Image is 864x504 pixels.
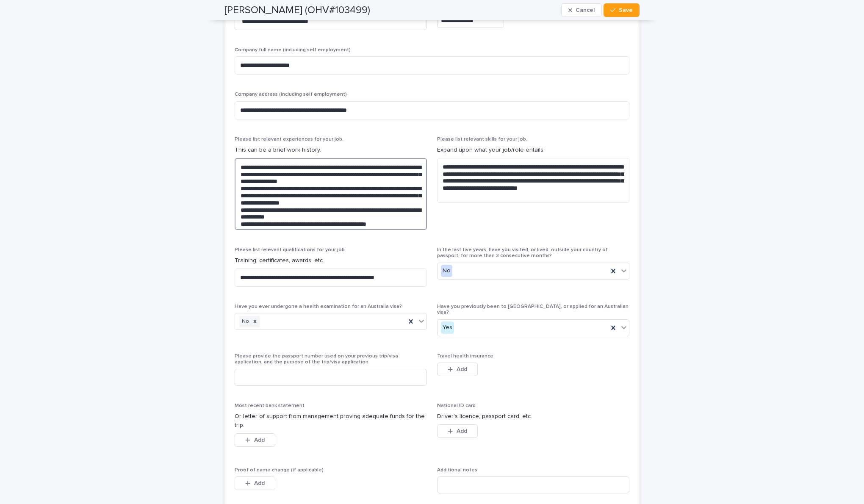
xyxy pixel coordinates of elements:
span: Add [457,428,467,434]
span: Add [457,366,467,372]
p: Driver's licence, passport card, etc. [437,412,629,421]
span: In the last five years, have you visited, or lived, outside your country of passport, for more th... [437,247,608,258]
span: Company full name (including self employment) [235,47,351,53]
button: Add [437,363,478,376]
button: Add [235,433,275,447]
div: No [441,265,452,277]
span: Have you previously been to [GEOGRAPHIC_DATA], or applied for an Australian visa? [437,304,629,315]
button: Add [235,476,275,490]
p: Expand upon what your job/role entails. [437,146,629,155]
p: This can be a brief work history. [235,146,427,155]
span: Travel health insurance [437,354,493,359]
p: Training, certificates, awards, etc. [235,256,427,265]
button: Cancel [561,3,602,17]
div: Yes [441,321,454,334]
h2: [PERSON_NAME] (OHV#103499) [224,4,370,17]
span: Company address (including self employment) [235,92,347,97]
span: Please list relevant skills for your job. [437,137,527,142]
span: Additional notes [437,468,477,473]
span: Add [254,437,265,443]
span: Cancel [576,7,595,13]
span: Please list relevant experiences for your job. [235,137,343,142]
p: Or letter of support from management proving adequate funds for the trip. [235,412,427,430]
span: Most recent bank statement [235,403,305,408]
span: Save [619,7,633,13]
span: Please provide the passport number used on your previous trip/visa application, and the purpose o... [235,354,398,365]
span: Have you ever undergone a health examination for an Australia visa? [235,304,402,309]
span: National ID card [437,403,476,408]
span: Add [254,480,265,486]
button: Save [604,3,640,17]
button: Add [437,424,478,438]
span: Please list relevant qualifications for your job. [235,247,346,252]
div: No [239,316,250,327]
span: Proof of name change (if applicable) [235,468,324,473]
